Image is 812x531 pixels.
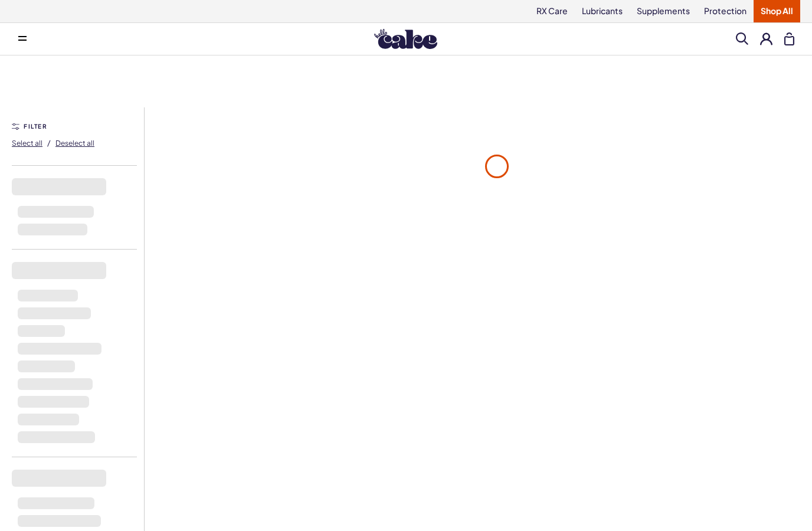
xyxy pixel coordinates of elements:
[55,133,94,152] button: Deselect all
[12,139,42,147] span: Select all
[12,133,42,152] button: Select all
[374,29,437,49] img: Hello Cake
[55,139,94,147] span: Deselect all
[47,137,51,148] span: /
